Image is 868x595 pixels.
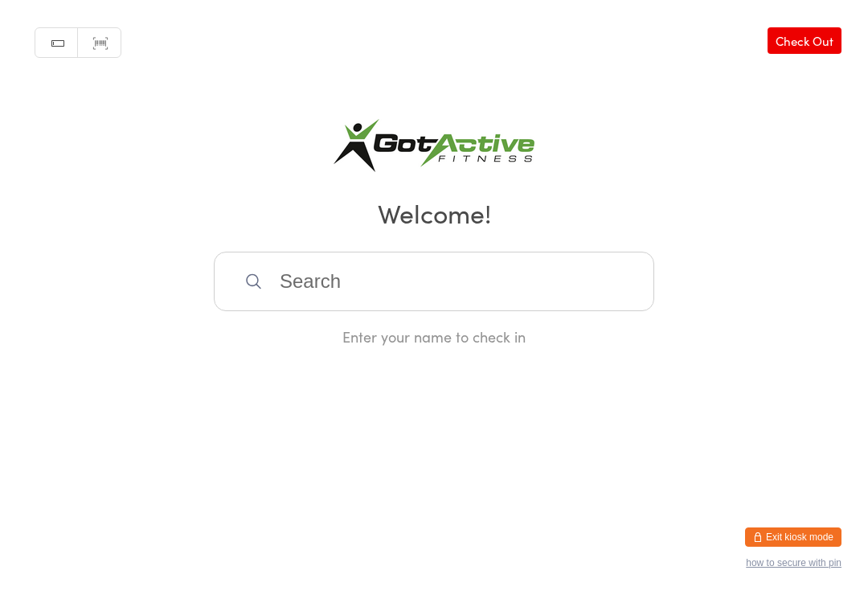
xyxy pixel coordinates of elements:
button: Exit kiosk mode [745,527,841,547]
div: Enter your name to check in [214,326,654,347]
a: Check Out [768,27,841,54]
h2: Welcome! [16,195,852,231]
input: Search [214,252,654,311]
img: Got Active Fitness [334,119,534,172]
button: how to secure with pin [746,557,841,568]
